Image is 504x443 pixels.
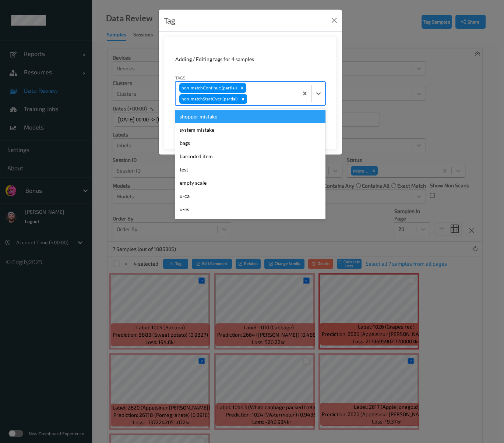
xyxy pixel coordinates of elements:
[175,203,325,216] div: u-es
[179,94,239,104] div: non-matchStartOver (partial)
[238,83,246,93] div: Remove non-matchContinue (partial)
[175,189,325,203] div: u-ca
[175,163,325,176] div: test
[239,94,247,104] div: Remove non-matchStartOver (partial)
[175,56,325,63] div: Adding / Editing tags for 4 samples
[175,137,325,150] div: bags
[179,83,238,93] div: non-matchContinue (partial)
[329,15,339,25] button: Close
[175,176,325,189] div: empty scale
[175,123,325,137] div: system mistake
[175,110,325,123] div: shopper mistake
[175,74,186,81] label: Tags
[175,216,325,229] div: u-pi
[175,150,325,163] div: barcoded item
[164,15,175,26] div: Tag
